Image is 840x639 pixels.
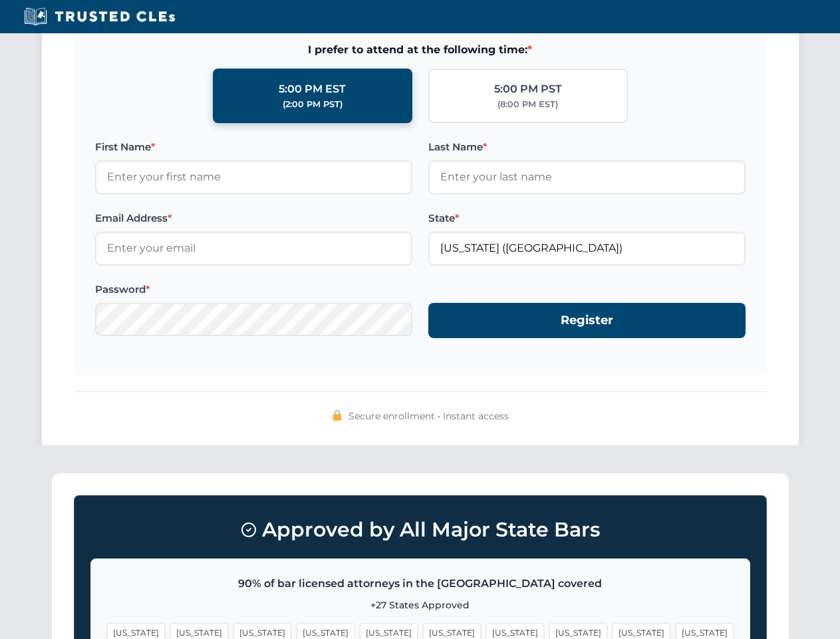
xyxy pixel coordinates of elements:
[279,81,346,98] div: 5:00 PM EST
[20,7,179,27] img: Trusted CLEs
[95,232,412,265] input: Enter your email
[428,210,746,226] label: State
[95,282,412,298] label: Password
[428,232,746,265] input: Florida (FL)
[428,139,746,155] label: Last Name
[95,41,746,59] span: I prefer to attend at the following time:
[428,160,746,194] input: Enter your last name
[349,409,509,423] span: Secure enrollment • Instant access
[95,160,412,194] input: Enter your first name
[95,139,412,155] label: First Name
[107,575,734,592] p: 90% of bar licensed attorneys in the [GEOGRAPHIC_DATA] covered
[283,98,343,111] div: (2:00 PM PST)
[95,210,412,226] label: Email Address
[90,512,750,548] h3: Approved by All Major State Bars
[332,410,343,421] img: 🔒
[494,81,562,98] div: 5:00 PM PST
[107,598,734,612] p: +27 States Approved
[428,303,746,338] button: Register
[497,98,558,111] div: (8:00 PM EST)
